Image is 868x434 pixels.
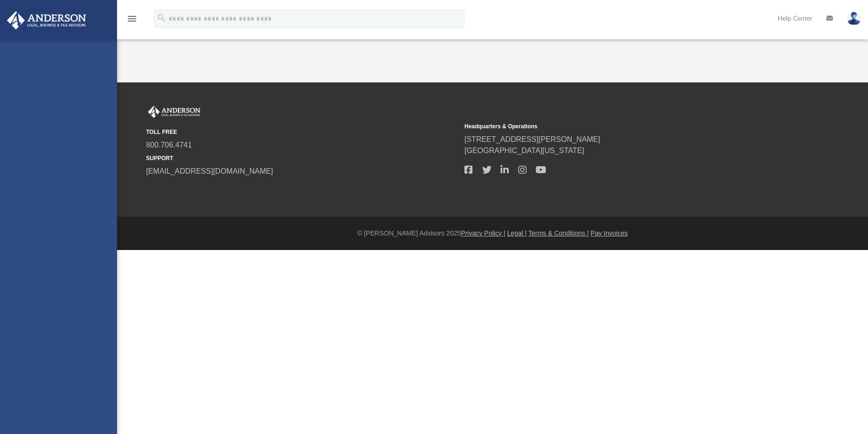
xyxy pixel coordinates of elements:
small: Headquarters & Operations [464,122,776,131]
a: Privacy Policy | [461,229,506,237]
img: Anderson Advisors Platinum Portal [4,11,89,29]
a: Legal | [507,229,527,237]
small: SUPPORT [146,154,458,162]
a: Pay Invoices [590,229,627,237]
div: © [PERSON_NAME] Advisors 2025 [117,228,868,238]
i: menu [126,13,138,24]
img: User Pic [847,12,861,25]
a: [EMAIL_ADDRESS][DOMAIN_NAME] [146,167,273,175]
img: Anderson Advisors Platinum Portal [146,106,202,118]
small: TOLL FREE [146,128,458,136]
a: [GEOGRAPHIC_DATA][US_STATE] [464,147,584,154]
a: menu [126,18,138,24]
a: Terms & Conditions | [529,229,589,237]
a: [STREET_ADDRESS][PERSON_NAME] [464,135,600,143]
i: search [156,13,167,23]
a: 800.706.4741 [146,141,192,149]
